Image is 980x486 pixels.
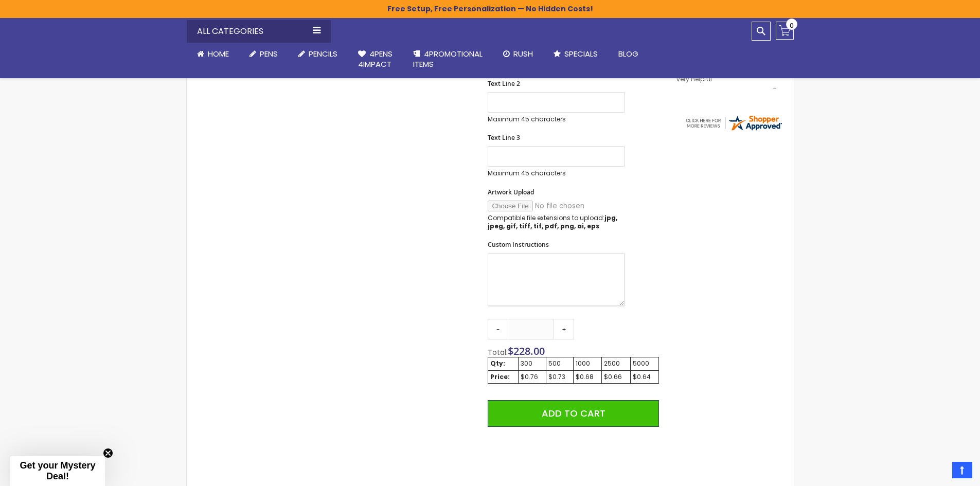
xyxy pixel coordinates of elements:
span: Blog [618,48,638,59]
div: 1000 [576,359,599,368]
div: $0.66 [604,373,628,381]
span: Custom Instructions [488,240,549,249]
a: Pens [239,43,288,65]
span: Specials [564,48,598,59]
a: Rush [493,43,543,65]
div: 5000 [633,359,656,368]
img: 4pens.com widget logo [684,114,783,132]
strong: jpg, jpeg, gif, tiff, tif, pdf, png, ai, eps [488,213,617,230]
button: Close teaser [103,448,113,458]
span: Home [208,48,229,59]
div: 500 [548,359,571,368]
span: Add to Cart [542,407,605,420]
p: Compatible file extensions to upload: [488,214,625,230]
a: Blog [608,43,649,65]
span: 0 [790,21,794,30]
div: 300 [521,359,544,368]
span: 4Pens 4impact [358,48,393,69]
div: $0.68 [576,373,599,381]
strong: Price: [490,372,510,381]
span: Text Line 3 [488,133,520,142]
a: 4PROMOTIONALITEMS [403,43,493,76]
div: All Categories [187,20,331,43]
a: Specials [543,43,608,65]
a: 4Pens4impact [348,43,403,76]
p: Maximum 45 characters [488,169,625,177]
span: Artwork Upload [488,188,534,196]
div: $0.73 [548,373,571,381]
a: - [488,319,508,339]
span: Pens [260,48,278,59]
span: 4PROMOTIONAL ITEMS [413,48,483,69]
span: Get your Mystery Deal! [20,460,95,481]
div: $0.64 [633,373,656,381]
div: 2500 [604,359,628,368]
a: Pencils [288,43,348,65]
p: Maximum 45 characters [488,115,625,123]
a: Home [187,43,239,65]
div: $0.76 [521,373,544,381]
span: $ [508,344,545,358]
strong: Qty: [490,359,505,368]
a: 4pens.com certificate URL [684,125,783,134]
a: Top [952,462,972,478]
button: Add to Cart [488,400,658,427]
span: 228.00 [513,344,545,358]
a: + [554,319,574,339]
span: Text Line 2 [488,79,520,88]
div: Customer service is great and very helpful [676,68,776,91]
span: Pencils [309,48,337,59]
a: 0 [776,22,794,40]
div: Get your Mystery Deal!Close teaser [10,456,105,486]
span: Total: [488,347,508,357]
span: Rush [513,48,533,59]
